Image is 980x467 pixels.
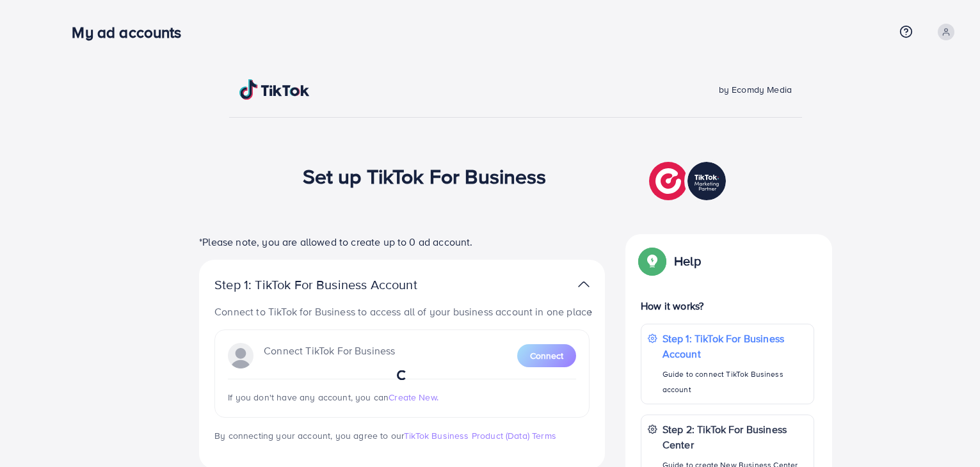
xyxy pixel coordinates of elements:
p: Step 2: TikTok For Business Center [663,422,807,452]
p: Step 1: TikTok For Business Account [663,331,807,361]
h3: My ad accounts [72,23,191,42]
img: Popup guide [641,249,664,273]
img: TikTok partner [578,275,590,294]
p: Guide to connect TikTok Business account [663,367,807,397]
p: Help [674,253,701,269]
p: How it works? [641,298,814,313]
img: TikTok [239,79,310,100]
img: TikTok partner [649,159,729,203]
span: by Ecomdy Media [719,83,792,96]
h1: Set up TikTok For Business [303,164,547,188]
p: Step 1: TikTok For Business Account [214,277,458,292]
p: *Please note, you are allowed to create up to 0 ad account. [199,234,605,249]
